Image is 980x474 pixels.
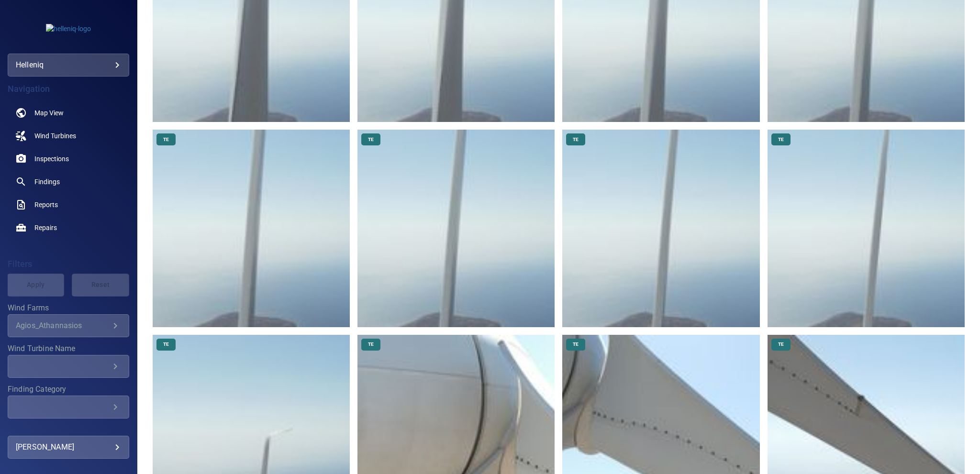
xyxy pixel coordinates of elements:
img: helleniq-logo [46,24,91,33]
span: Repairs [34,223,57,232]
a: inspections noActive [8,147,129,170]
span: TE [772,136,790,143]
div: Wind Turbine Name [8,355,129,378]
div: helleniq [8,54,129,77]
a: repairs noActive [8,216,129,239]
div: [PERSON_NAME] [16,440,121,455]
label: Wind Turbine Name [8,345,129,353]
label: Finding Category [8,386,129,393]
span: TE [157,136,175,143]
a: findings noActive [8,170,129,193]
span: Reports [34,200,58,209]
label: Wind Farms [8,304,129,312]
span: TE [567,341,584,348]
span: TE [772,341,790,348]
div: helleniq [16,57,121,73]
h4: Filters [8,259,129,269]
div: Finding Category [8,396,129,419]
span: Wind Turbines [34,131,76,141]
span: Inspections [34,154,69,164]
span: TE [362,136,379,143]
span: TE [567,136,584,143]
span: TE [157,341,175,348]
a: windturbines noActive [8,124,129,147]
div: Agios_Athannasios [16,321,110,330]
h4: Navigation [8,84,129,94]
span: Findings [34,177,60,187]
span: Map View [34,108,64,118]
a: reports noActive [8,193,129,216]
a: map noActive [8,101,129,124]
span: TE [362,341,379,348]
div: Wind Farms [8,314,129,337]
